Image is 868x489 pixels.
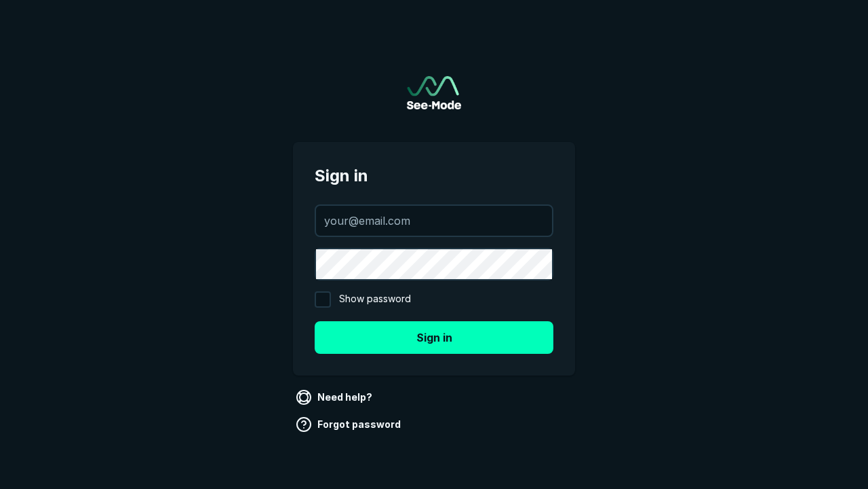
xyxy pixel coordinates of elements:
[293,414,406,435] a: Forgot password
[315,321,553,354] button: Sign in
[316,206,552,236] input: your@email.com
[339,291,411,308] span: Show password
[407,76,461,109] img: See-Mode Logo
[407,76,461,109] a: Go to sign in
[315,164,553,188] span: Sign in
[293,386,378,408] a: Need help?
